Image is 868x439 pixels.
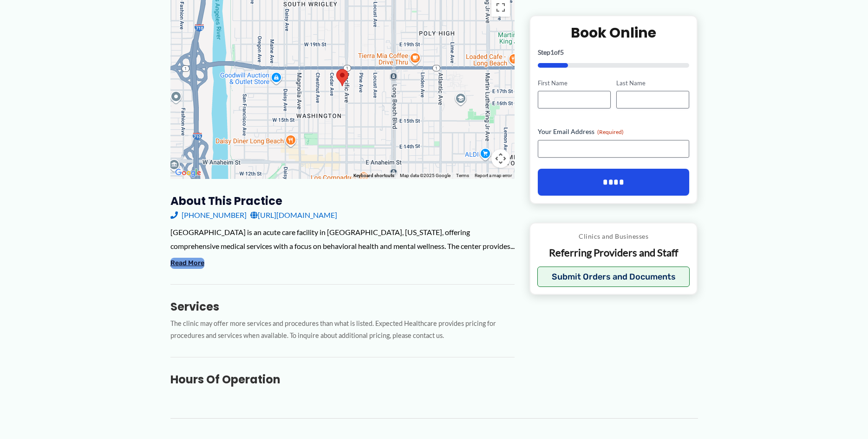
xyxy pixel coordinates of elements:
button: Map camera controls [491,149,510,168]
p: Step of [538,49,690,55]
label: Your Email Address [538,127,690,136]
span: Map data ©2025 Google [400,173,450,178]
a: [PHONE_NUMBER] [170,208,247,222]
img: Google [173,167,203,179]
span: 5 [560,48,564,56]
a: [URL][DOMAIN_NAME] [250,208,337,222]
label: Last Name [616,78,689,87]
h3: About this practice [170,194,515,208]
button: Submit Orders and Documents [537,266,690,286]
button: Read More [170,258,204,269]
h3: Services [170,299,515,314]
span: (Required) [597,128,624,135]
h3: Hours of Operation [170,372,515,387]
span: 1 [550,48,554,56]
a: Open this area in Google Maps (opens a new window) [173,167,203,179]
p: Clinics and Businesses [537,230,690,242]
div: [GEOGRAPHIC_DATA] is an acute care facility in [GEOGRAPHIC_DATA], [US_STATE], offering comprehens... [170,225,515,253]
a: Report a map error [475,173,512,178]
label: First Name [538,78,611,87]
p: The clinic may offer more services and procedures than what is listed. Expected Healthcare provid... [170,318,515,343]
button: Keyboard shortcuts [353,172,394,179]
h2: Book Online [538,23,690,41]
p: Referring Providers and Staff [537,246,690,260]
a: Terms (opens in new tab) [456,173,469,178]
